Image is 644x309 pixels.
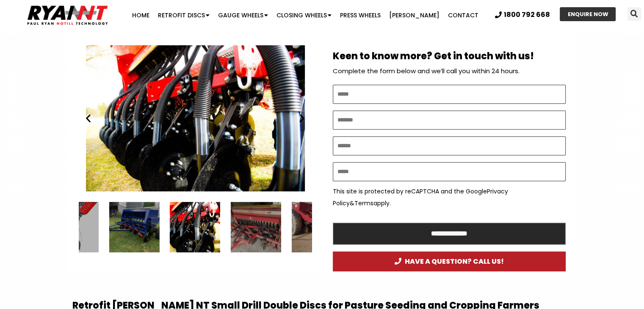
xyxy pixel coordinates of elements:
a: Terms [354,199,373,207]
a: Retrofit Discs [154,7,214,24]
a: Press Wheels [336,7,385,24]
img: Ryan NT logo [25,2,110,28]
a: Closing Wheels [272,7,336,24]
div: Next slide [297,113,307,124]
div: Previous slide [83,113,94,124]
div: 6 / 15 [109,202,159,252]
span: ENQUIRE NOW [567,11,608,17]
div: Slides Slides [79,202,312,252]
a: 1800 792 668 [495,11,550,18]
span: HAVE A QUESTION? CALL US! [395,258,504,265]
div: 5 / 15 [48,202,99,252]
div: 7 / 15 [79,45,312,191]
a: Home [128,7,154,24]
div: 9 / 15 [292,202,342,252]
span: 1800 792 668 [504,11,550,18]
div: Slides [79,45,312,191]
div: 8 / 15 [231,202,281,252]
div: 7 / 15 [170,202,220,252]
a: ENQUIRE NOW [560,7,616,21]
div: Ryan NT (RFM NT) Ryan Tyne cultivator tine with Disc [170,202,220,252]
h2: Keen to know more? Get in touch with us! [333,52,566,61]
a: Gauge Wheels [214,7,272,24]
a: Contact [444,7,483,24]
div: Ryan NT (RFM NT) Ryan Tyne cultivator tine with Disc [79,45,312,191]
div: Search [627,7,641,21]
p: This site is protected by reCAPTCHA and the Google & apply. [333,185,566,209]
a: [PERSON_NAME] [385,7,444,24]
p: Complete the form below and we’ll call you within 24 hours. [333,65,566,77]
a: HAVE A QUESTION? CALL US! [333,251,566,271]
nav: Menu [125,7,486,24]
